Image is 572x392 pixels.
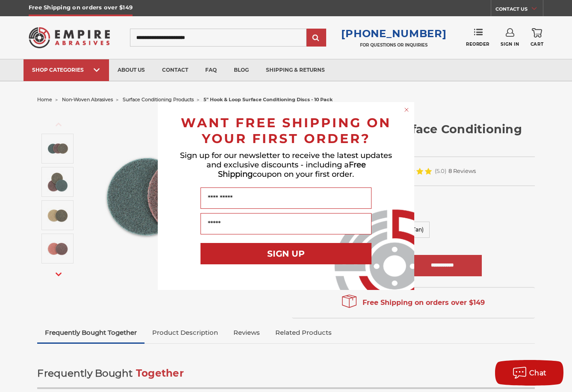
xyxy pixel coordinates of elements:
[495,360,563,386] button: Chat
[181,115,391,146] span: WANT FREE SHIPPING ON YOUR FIRST ORDER?
[200,243,372,264] button: SIGN UP
[218,160,366,179] span: Free Shipping
[180,151,392,179] span: Sign up for our newsletter to receive the latest updates and exclusive discounts - including a co...
[402,105,411,114] button: Close dialog
[529,369,547,377] span: Chat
